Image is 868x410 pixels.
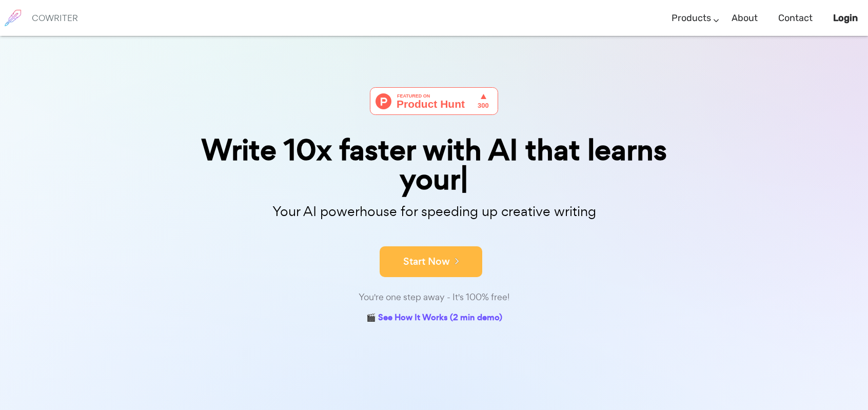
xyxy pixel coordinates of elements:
[833,3,858,33] a: Login
[672,3,711,33] a: Products
[32,13,78,23] h6: COWRITER
[177,201,691,223] p: Your AI powerhouse for speeding up creative writing
[177,290,691,305] div: You're one step away - It's 100% free!
[732,3,758,33] a: About
[380,246,482,277] button: Start Now
[177,135,691,194] div: Write 10x faster with AI that learns your
[366,310,502,326] a: 🎬 See How It Works (2 min demo)
[778,3,813,33] a: Contact
[833,12,858,24] b: Login
[370,87,498,115] img: Cowriter - Your AI buddy for speeding up creative writing | Product Hunt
